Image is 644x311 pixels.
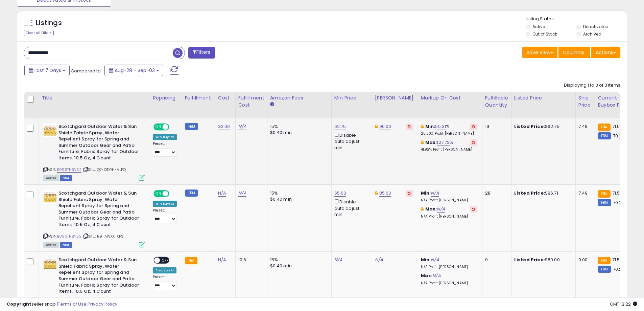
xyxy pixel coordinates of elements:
a: 62.75 [334,123,346,130]
b: Scotchgard Outdoor Water & Sun Shield Fabric Spray, Water Repellent Spray for Spring and Summer O... [58,124,141,163]
div: Preset: [153,208,177,223]
div: 28 [485,190,506,196]
div: 15% [270,257,326,263]
b: Scotchgard Outdoor Water & Sun Shield Fabric Spray, Water Repellent Spray for Spring and Summer O... [58,257,141,296]
div: Title [42,94,147,102]
span: 71.55 [612,190,623,196]
p: N/A Profit [PERSON_NAME] [421,265,477,269]
div: [PERSON_NAME] [375,94,415,102]
div: Min Price [334,94,369,102]
div: Amazon AI [153,267,176,273]
a: 85.00 [379,190,391,197]
div: Disable auto adjust min [334,198,367,218]
div: Preset: [153,141,177,157]
img: 51K1Ryl0GZL._SL40_.jpg [43,190,57,204]
a: 65.00 [334,190,347,197]
a: N/A [437,206,445,213]
div: Amazon Fees [270,94,329,102]
span: OFF [160,258,171,263]
div: 15% [270,190,326,196]
div: Ship Price [578,94,592,109]
b: Listed Price: [514,123,545,130]
a: N/A [218,190,226,197]
div: $0.40 min [270,130,326,136]
b: Listed Price: [514,190,545,196]
p: 25.20% Profit [PERSON_NAME] [421,131,477,136]
span: 70.24 [613,133,625,139]
div: Win BuyBox [153,134,177,140]
div: 7.49 [578,124,590,130]
a: 55.31 [435,123,446,130]
span: FBM [60,175,72,181]
span: 70.24 [613,199,625,206]
small: FBM [598,132,611,139]
div: Win BuyBox [153,201,177,207]
span: 2025-09-12 12:22 GMT [610,301,637,307]
span: 71.55 [612,123,623,130]
span: ON [154,191,163,197]
small: FBA [185,257,197,264]
span: All listings currently available for purchase on Amazon [43,242,59,248]
div: $62.75 [514,124,570,130]
small: FBA [598,124,610,131]
small: FBM [185,123,198,130]
a: N/A [334,257,342,263]
p: N/A Profit [PERSON_NAME] [421,281,477,286]
small: FBM [598,199,611,206]
span: All listings currently available for purchase on Amazon [43,175,59,181]
b: Max: [425,206,437,212]
a: B093THBNS2 [57,167,81,173]
div: 10.6 [238,257,262,263]
img: 51K1Ryl0GZL._SL40_.jpg [43,257,57,270]
div: $96.71 [514,190,570,196]
p: N/A Profit [PERSON_NAME] [421,198,477,203]
span: OFF [168,191,179,197]
div: seller snap | | [7,301,117,308]
div: Cost [218,94,233,102]
div: ASIN: [43,190,145,247]
div: 19 [485,124,506,130]
div: 0 [485,257,506,263]
a: 127.72 [437,139,450,146]
div: Current Buybox Price [598,94,633,109]
div: Markup on Cost [421,94,479,102]
p: N/A Profit [PERSON_NAME] [421,214,477,219]
div: % [421,124,477,136]
a: N/A [432,272,440,279]
b: Listed Price: [514,257,545,263]
span: FBM [60,242,72,248]
span: 70.24 [613,266,625,272]
div: $0.40 min [270,196,326,202]
b: Min: [421,190,431,196]
small: FBM [598,266,611,273]
p: 41.92% Profit [PERSON_NAME] [421,147,477,152]
th: The percentage added to the cost of goods (COGS) that forms the calculator for Min & Max prices. [418,92,482,118]
div: Listed Price [514,94,573,102]
span: OFF [168,124,179,130]
div: Fulfillment [185,94,212,102]
a: Privacy Policy [88,301,117,307]
small: FBA [598,257,610,264]
span: 71.55 [612,257,623,263]
div: Repricing [153,94,179,102]
div: 0.00 [578,257,590,263]
span: ON [154,124,163,130]
strong: Copyright [7,301,31,307]
a: N/A [238,123,246,130]
a: N/A [238,190,246,197]
div: 7.49 [578,190,590,196]
b: Min: [421,257,431,263]
a: Terms of Use [58,301,87,307]
b: Max: [425,139,437,146]
div: $80.00 [514,257,570,263]
div: Fulfillable Quantity [485,94,508,109]
a: N/A [431,190,439,197]
b: Max: [421,272,433,279]
small: Amazon Fees. [270,102,274,108]
a: B093THBNS2 [57,234,81,239]
b: Scotchgard Outdoor Water & Sun Shield Fabric Spray, Water Repellent Spray for Spring and Summer O... [58,190,141,229]
a: N/A [431,257,439,263]
div: 15% [270,124,326,130]
span: | SKU: Q7-ODRH-ALFQ [82,167,126,172]
small: FBM [185,190,198,197]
